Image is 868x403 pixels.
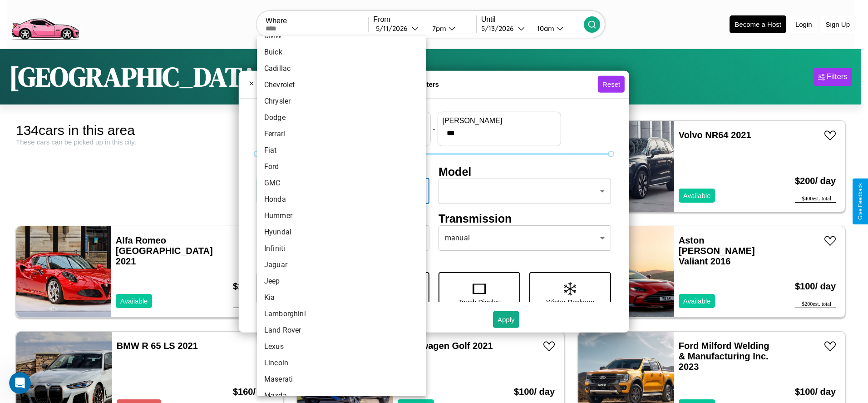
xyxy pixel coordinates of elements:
li: Cadillac [257,60,426,77]
li: Buick [257,44,426,60]
li: Maserati [257,371,426,388]
li: Dodge [257,109,426,126]
li: Jeep [257,273,426,289]
li: Kia [257,289,426,306]
li: Land Rover [257,322,426,338]
li: Infiniti [257,240,426,257]
li: Honda [257,191,426,208]
li: Ferrari [257,126,426,142]
li: Lamborghini [257,306,426,322]
li: GMC [257,175,426,191]
li: Ford [257,159,426,175]
li: Lexus [257,338,426,355]
li: Hyundai [257,224,426,240]
li: Jaguar [257,257,426,273]
li: Chrysler [257,93,426,109]
div: Give Feedback [857,183,863,220]
iframe: Intercom live chat [9,372,31,394]
li: Fiat [257,142,426,159]
li: Chevrolet [257,77,426,93]
li: Lincoln [257,355,426,371]
li: Hummer [257,208,426,224]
